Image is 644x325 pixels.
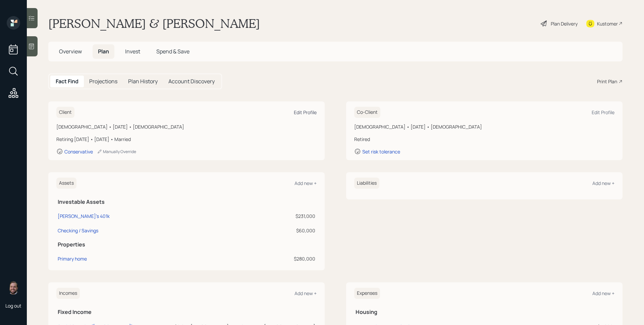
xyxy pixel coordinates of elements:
h5: Properties [58,241,315,248]
span: Invest [125,48,140,55]
span: Plan [98,48,109,55]
h6: Incomes [56,288,80,299]
div: [PERSON_NAME]'s 401k [58,213,110,220]
h5: Plan History [128,78,158,85]
div: Checking / Savings [58,227,98,234]
div: Retired [354,136,614,143]
div: $280,000 [238,255,315,262]
div: Kustomer [597,20,618,27]
div: Edit Profile [592,109,614,115]
h5: Housing [356,309,613,315]
div: Edit Profile [294,109,317,115]
h6: Assets [56,178,76,189]
div: Set risk tolerance [362,148,400,155]
h6: Client [56,107,74,118]
div: Print Plan [597,78,617,85]
span: Spend & Save [156,48,190,55]
div: Add new + [592,180,614,186]
h6: Liabilities [354,178,379,189]
div: [DEMOGRAPHIC_DATA] • [DATE] • [DEMOGRAPHIC_DATA] [354,123,614,130]
h5: Fixed Income [58,309,315,315]
h6: Co-Client [354,107,380,118]
span: Overview [59,48,82,55]
div: Log out [5,303,21,309]
h1: [PERSON_NAME] & [PERSON_NAME] [48,16,260,31]
h5: Projections [89,78,117,85]
div: Add new + [592,290,614,296]
div: Plan Delivery [551,20,578,27]
div: Conservative [64,148,93,155]
div: $60,000 [238,227,315,234]
h5: Account Discovery [168,78,215,85]
h5: Fact Find [56,78,78,85]
h5: Investable Assets [58,199,315,205]
h6: Expenses [354,288,380,299]
div: Add new + [294,180,317,186]
img: james-distasi-headshot.png [7,281,20,294]
div: Add new + [294,290,317,296]
div: Manually Override [97,149,136,154]
div: Primary home [58,255,87,262]
div: $231,000 [238,213,315,220]
div: Retiring [DATE] • [DATE] • Married [56,136,317,143]
div: [DEMOGRAPHIC_DATA] • [DATE] • [DEMOGRAPHIC_DATA] [56,123,317,130]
